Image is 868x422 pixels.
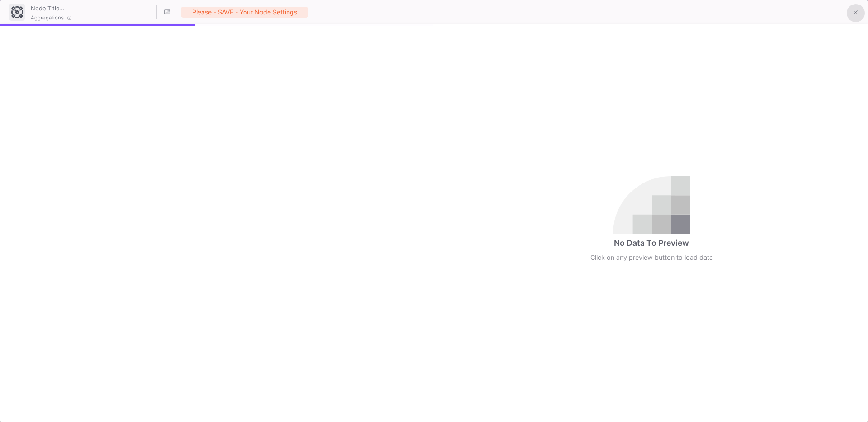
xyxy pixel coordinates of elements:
img: no-data.svg [613,176,690,234]
div: No Data To Preview [614,237,689,249]
div: Please - SAVE - your node settings [181,7,308,18]
button: Hotkeys List [158,3,176,21]
input: Node Title... [28,2,155,14]
div: Click on any preview button to load data [590,253,713,263]
span: Aggregations [31,14,64,21]
img: aggregation-ui.svg [11,6,23,18]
